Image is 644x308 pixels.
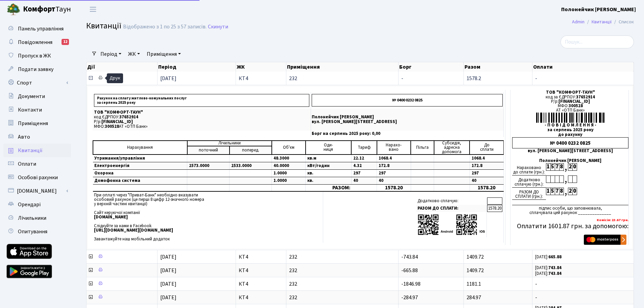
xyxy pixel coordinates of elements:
[470,162,503,169] td: 172.8
[535,254,562,260] small: [DATE]:
[416,205,487,212] td: РАЗОМ ДО СПЛАТИ:
[548,270,562,277] b: 743.84
[512,163,546,175] div: Нараховано до сплати (грн.):
[85,4,101,15] button: Переключити навігацію
[569,103,583,109] span: 300528
[401,294,418,301] span: -284.97
[401,75,403,82] span: -
[512,108,628,113] div: АТ «ОТП Банк»
[160,294,176,301] span: [DATE]
[3,76,71,90] a: Спорт
[351,169,377,177] td: 297
[411,141,434,155] td: Пільга
[306,162,351,169] td: кВт/годин
[559,163,564,171] div: 8
[94,115,309,119] p: код ЄДРПОУ:
[239,268,283,273] span: КТ4
[208,24,228,30] a: Скинути
[512,188,546,200] div: РАЗОМ ДО СПЛАТИ (грн.):
[272,169,306,177] td: 1.0000
[401,267,418,274] span: -665.88
[18,93,45,100] span: Документи
[467,280,481,288] span: 1181.1
[546,188,550,195] div: 1
[512,137,628,148] div: № 0400 0232 0825
[18,133,30,141] span: Авто
[377,177,411,184] td: 40
[564,175,568,183] div: ,
[94,120,309,124] p: Р/р:
[94,227,173,233] b: [URL][DOMAIN_NAME][DOMAIN_NAME]
[470,169,503,177] td: 297
[93,192,323,243] td: При оплаті через "Приват-Банк" необхідно вказувати особовий рахунок (це перші 8 цифр 12-значного ...
[7,3,20,16] img: logo.png
[399,62,464,72] th: Борг
[561,6,636,13] b: Полонейчик [PERSON_NAME]
[377,162,411,169] td: 172.8
[532,62,634,72] th: Оплати
[572,163,577,171] div: 0
[306,141,351,155] td: Оди- ниця
[18,52,51,60] span: Пропуск в ЖК
[467,294,481,301] span: 284.97
[289,268,395,273] span: 232
[512,159,628,163] div: Полонейчик [PERSON_NAME]
[572,18,585,25] a: Admin
[18,201,41,208] span: Орендарі
[289,281,395,287] span: 232
[3,225,71,238] a: Опитування
[187,141,272,146] td: Лічильники
[239,295,283,300] span: КТ4
[23,4,71,15] span: Таун
[487,205,502,212] td: 1578.20
[467,253,484,261] span: 1409.72
[272,177,306,184] td: 1.0000
[535,295,631,300] span: -
[239,281,283,287] span: КТ4
[550,188,555,195] div: 5
[434,141,470,155] td: Субсидія, адресна допомога
[272,162,306,169] td: 40.0000
[512,128,628,132] div: за серпень 2025 року
[101,119,133,125] span: [FINANCIAL_ID]
[289,76,395,81] span: 232
[94,94,309,107] p: Рахунок на сплату житлово-комунальних послуг за серпень 2025 року
[3,49,71,63] a: Пропуск в ЖК
[18,25,64,32] span: Панель управління
[535,281,631,287] span: -
[401,253,418,261] span: -743.84
[98,48,124,60] a: Період
[3,171,71,184] a: Особові рахунки
[3,103,71,117] a: Контакти
[535,76,631,81] span: -
[312,120,503,124] p: вул. [PERSON_NAME][STREET_ADDRESS]
[18,66,53,73] span: Подати заявку
[160,280,176,288] span: [DATE]
[562,15,644,29] nav: breadcrumb
[467,267,484,274] span: 1409.72
[512,104,628,108] div: МФО:
[3,184,71,198] a: [DOMAIN_NAME]
[470,141,503,155] td: До cплати
[555,188,559,195] div: 7
[93,141,187,155] td: Нарахування
[160,253,176,261] span: [DATE]
[568,163,572,171] div: 2
[87,62,158,72] th: Дії
[467,75,481,82] span: 1578.2
[560,35,634,48] input: Пошук...
[558,98,590,104] span: [FINANCIAL_ID]
[550,163,555,171] div: 5
[401,280,421,288] span: -1846.98
[561,5,636,14] a: Полонейчик [PERSON_NAME]
[3,117,71,130] a: Приміщення
[470,184,503,191] td: 1578.20
[272,141,306,155] td: Об'єм
[512,222,628,230] h5: Оплатити 1601.87 грн. за допомогою:
[377,184,411,191] td: 1578.20
[576,94,595,100] span: 37652914
[612,18,634,26] li: Список
[3,22,71,35] a: Панель управління
[23,4,55,15] b: Комфорт
[3,198,71,211] a: Орендарі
